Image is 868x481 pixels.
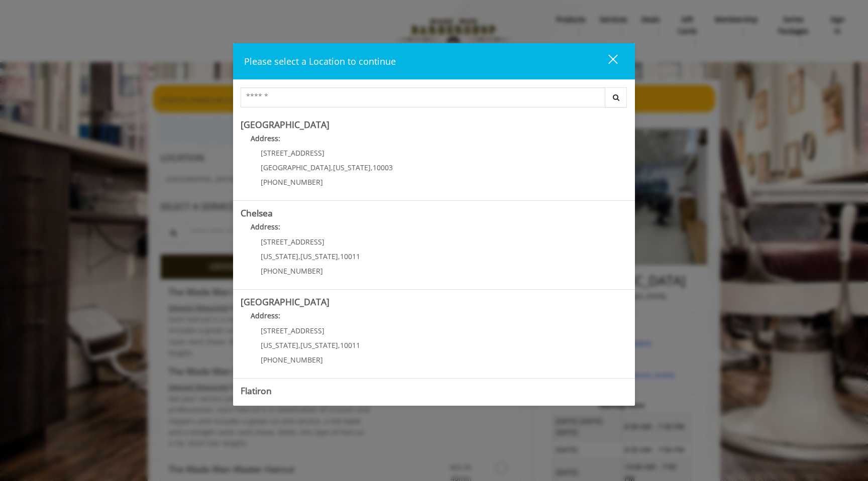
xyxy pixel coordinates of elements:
[300,252,338,261] span: [US_STATE]
[261,252,298,261] span: [US_STATE]
[251,311,280,320] b: Address:
[298,252,300,261] span: ,
[261,326,324,335] span: [STREET_ADDRESS]
[371,163,373,172] span: ,
[261,237,324,247] span: [STREET_ADDRESS]
[338,340,340,350] span: ,
[251,400,280,409] b: Address:
[251,222,280,231] b: Address:
[261,266,323,276] span: [PHONE_NUMBER]
[261,340,298,350] span: [US_STATE]
[373,163,393,172] span: 10003
[241,385,272,397] b: Flatiron
[244,55,396,67] span: Please select a Location to continue
[590,51,624,71] button: close dialog
[261,148,324,158] span: [STREET_ADDRESS]
[241,207,273,219] b: Chelsea
[241,87,627,112] div: Center Select
[261,163,331,172] span: [GEOGRAPHIC_DATA]
[340,340,360,350] span: 10011
[261,355,323,365] span: [PHONE_NUMBER]
[261,177,323,187] span: [PHONE_NUMBER]
[333,163,371,172] span: [US_STATE]
[241,118,330,131] b: [GEOGRAPHIC_DATA]
[298,340,300,350] span: ,
[300,340,338,350] span: [US_STATE]
[241,296,330,308] b: [GEOGRAPHIC_DATA]
[331,163,333,172] span: ,
[241,87,605,107] input: Search Center
[251,134,280,143] b: Address:
[338,252,340,261] span: ,
[597,54,617,69] div: close dialog
[610,94,622,101] i: Search button
[340,252,360,261] span: 10011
